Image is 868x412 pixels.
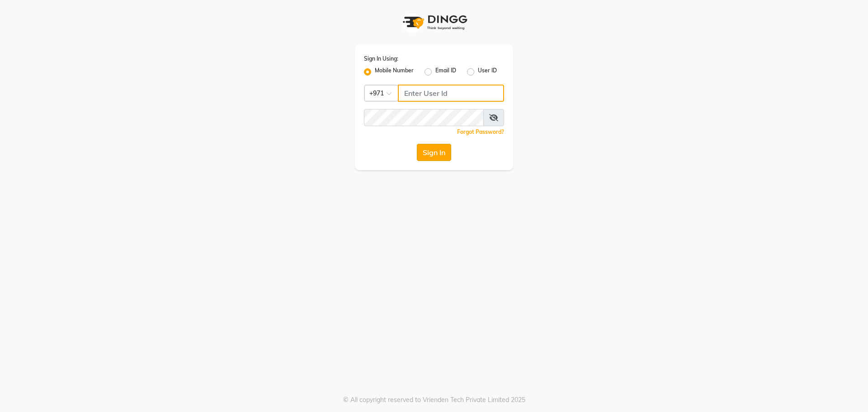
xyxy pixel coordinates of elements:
a: Forgot Password? [457,128,504,135]
input: Username [364,109,484,126]
label: User ID [478,66,497,77]
label: Mobile Number [375,66,414,77]
label: Email ID [435,66,456,77]
img: logo1.svg [398,9,470,36]
label: Sign In Using: [364,55,398,63]
input: Username [398,85,504,102]
button: Sign In [417,144,451,161]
